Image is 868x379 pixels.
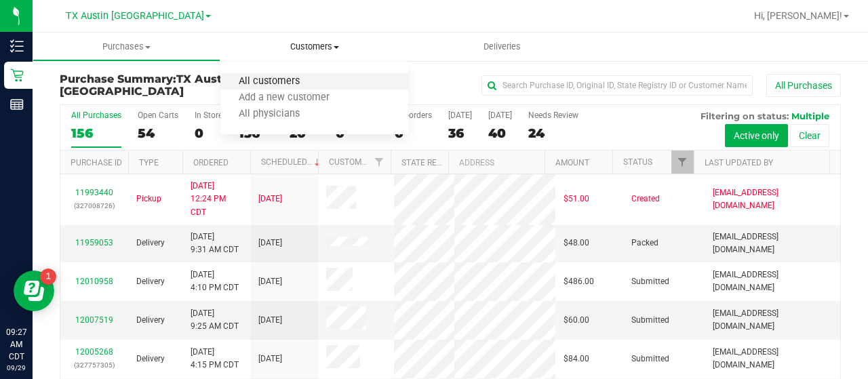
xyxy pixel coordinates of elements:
span: [DATE] [258,275,282,288]
a: Amount [555,158,589,167]
span: [DATE] 12:24 PM CDT [191,180,242,219]
span: [DATE] 9:25 AM CDT [191,307,239,333]
span: [DATE] [258,237,282,250]
span: Submitted [631,275,669,288]
span: Multiple [791,111,829,121]
a: State Registry ID [401,158,473,167]
a: Scheduled [261,157,323,167]
span: TX Austin [GEOGRAPHIC_DATA] [66,10,204,22]
inline-svg: Reports [10,98,24,111]
a: Customers All customers Add a new customer All physicians [220,33,408,61]
span: [EMAIL_ADDRESS][DOMAIN_NAME] [713,268,832,294]
div: Open Carts [138,111,178,120]
div: Needs Review [528,111,578,120]
div: Pre-orders [395,111,432,120]
a: Filter [368,151,390,174]
div: 36 [448,125,472,141]
a: Ordered [193,158,229,167]
th: Address [448,151,545,174]
button: Active only [725,124,788,147]
span: Customers [220,41,408,53]
span: TX Austin [GEOGRAPHIC_DATA] [60,73,233,98]
span: Add a new customer [220,92,348,104]
span: Delivery [136,353,165,365]
a: Type [139,158,159,167]
span: $51.00 [564,193,589,205]
span: All physicians [220,108,318,120]
span: $84.00 [564,353,589,365]
span: Purchases [33,41,220,53]
span: Created [631,193,660,205]
div: In Store [195,111,222,120]
div: 40 [488,125,512,141]
span: Deliveries [465,41,539,53]
span: [EMAIL_ADDRESS][DOMAIN_NAME] [713,307,832,333]
button: All Purchases [766,74,841,97]
div: 0 [395,125,432,141]
div: [DATE] [448,111,472,120]
div: 0 [195,125,222,141]
inline-svg: Inventory [10,39,24,53]
a: 12005268 [75,347,113,357]
span: [DATE] 9:31 AM CDT [191,231,239,256]
div: All Purchases [71,111,121,120]
a: Status [623,157,652,167]
a: 11959053 [75,238,113,247]
h3: Purchase Summary: [60,73,320,97]
span: Submitted [631,353,669,365]
span: All customers [220,76,318,87]
p: (327757305) [68,359,120,372]
span: [DATE] [258,353,282,365]
a: 12010958 [75,277,113,286]
span: Delivery [136,237,165,250]
span: $48.00 [564,237,589,250]
span: Submitted [631,314,669,327]
span: Packed [631,237,658,250]
span: Pickup [136,193,161,205]
iframe: Resource center unread badge [40,268,56,285]
a: Purchases [33,33,220,61]
div: 156 [71,125,121,141]
input: Search Purchase ID, Original ID, State Registry ID or Customer Name... [481,75,753,96]
span: [EMAIL_ADDRESS][DOMAIN_NAME] [713,186,832,212]
p: (327008726) [68,199,120,212]
button: Clear [790,124,829,147]
a: Customer [329,157,371,167]
div: [DATE] [488,111,512,120]
p: 09/29 [6,363,26,373]
a: 11993440 [75,188,113,197]
p: 09:27 AM CDT [6,326,26,363]
inline-svg: Retail [10,68,24,82]
a: Filter [671,151,694,174]
span: [DATE] 4:10 PM CDT [191,268,239,294]
iframe: Resource center [14,271,54,311]
span: Delivery [136,275,165,288]
div: 24 [528,125,578,141]
span: [EMAIL_ADDRESS][DOMAIN_NAME] [713,231,832,256]
a: Last Updated By [705,158,773,167]
span: $486.00 [564,275,594,288]
span: [DATE] [258,314,282,327]
span: $60.00 [564,314,589,327]
span: Hi, [PERSON_NAME]! [754,10,842,21]
span: [DATE] [258,193,282,205]
div: 54 [138,125,178,141]
a: Deliveries [408,33,596,61]
a: 12007519 [75,315,113,325]
span: Filtering on status: [701,111,789,121]
span: [DATE] 4:15 PM CDT [191,346,239,372]
span: [EMAIL_ADDRESS][DOMAIN_NAME] [713,346,832,372]
a: Purchase ID [71,158,122,167]
span: Delivery [136,314,165,327]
